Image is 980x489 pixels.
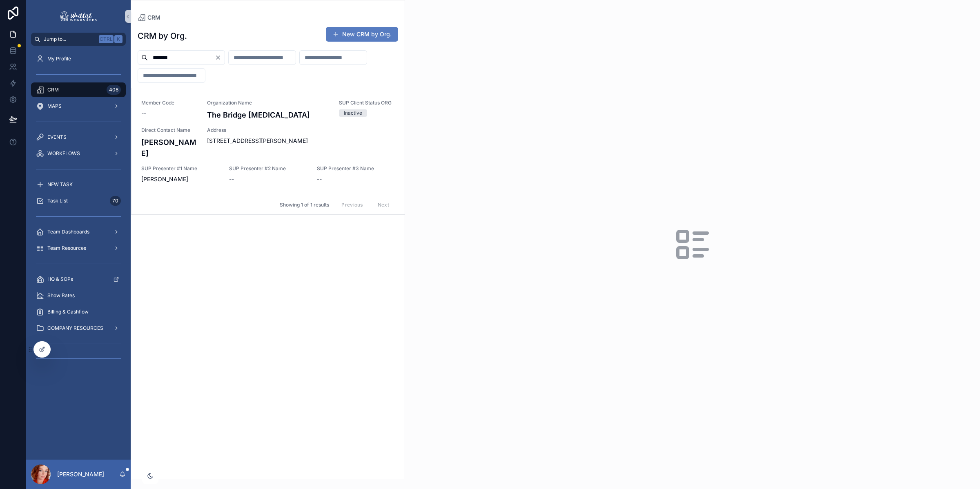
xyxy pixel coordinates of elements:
span: Team Resources [47,245,86,251]
span: COMPANY RESOURCES [47,325,103,331]
a: Task List70 [31,193,126,208]
div: 408 [107,85,121,95]
span: Showing 1 of 1 results [280,202,329,208]
h4: The Bridge [MEDICAL_DATA] [207,109,329,120]
span: EVENTS [47,134,67,140]
span: Jump to... [44,36,96,42]
span: HQ & SOPs [47,276,73,282]
span: Task List [47,198,68,204]
div: scrollable content [26,46,131,376]
span: SUP Client Status ORG [339,100,395,106]
span: [PERSON_NAME] [141,175,219,183]
a: EVENTS [31,130,126,144]
span: CRM [47,87,59,93]
a: COMPANY RESOURCES [31,321,126,336]
span: WORKFLOWS [47,150,80,157]
a: My Profile [31,51,126,66]
span: K [115,36,122,42]
a: Team Resources [31,241,126,256]
span: -- [141,109,146,118]
a: CRM408 [31,82,126,97]
a: CRM [138,13,160,22]
span: NEW TASK [47,181,73,188]
span: My Profile [47,56,71,62]
a: MAPS [31,99,126,113]
span: [STREET_ADDRESS][PERSON_NAME] [207,137,395,145]
span: Organization Name [207,100,329,106]
span: Ctrl [99,35,114,43]
button: Clear [215,54,225,61]
div: 70 [110,196,121,206]
p: [PERSON_NAME] [57,470,104,478]
span: SUP Presenter #2 Name [229,165,307,172]
span: Address [207,127,395,133]
button: Jump to...CtrlK [31,33,126,46]
h1: CRM by Org. [138,30,187,42]
span: Member Code [141,100,197,106]
a: NEW TASK [31,177,126,192]
span: SUP Presenter #1 Name [141,165,219,172]
a: Member Code--Organization NameThe Bridge [MEDICAL_DATA]SUP Client Status ORGInactiveDirect Contac... [131,88,405,195]
span: -- [229,175,234,183]
span: CRM [147,13,160,22]
span: Team Dashboards [47,229,89,235]
a: WORKFLOWS [31,146,126,161]
span: MAPS [47,103,62,109]
span: Billing & Cashflow [47,309,89,315]
a: Show Rates [31,288,126,303]
span: Show Rates [47,292,75,299]
span: Direct Contact Name [141,127,197,133]
a: HQ & SOPs [31,272,126,287]
div: Inactive [344,109,362,117]
a: Billing & Cashflow [31,305,126,319]
a: Team Dashboards [31,224,126,239]
button: New CRM by Org. [326,27,398,42]
h4: [PERSON_NAME] [141,137,197,159]
img: App logo [59,10,98,23]
span: -- [317,175,322,183]
span: SUP Presenter #3 Name [317,165,395,172]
